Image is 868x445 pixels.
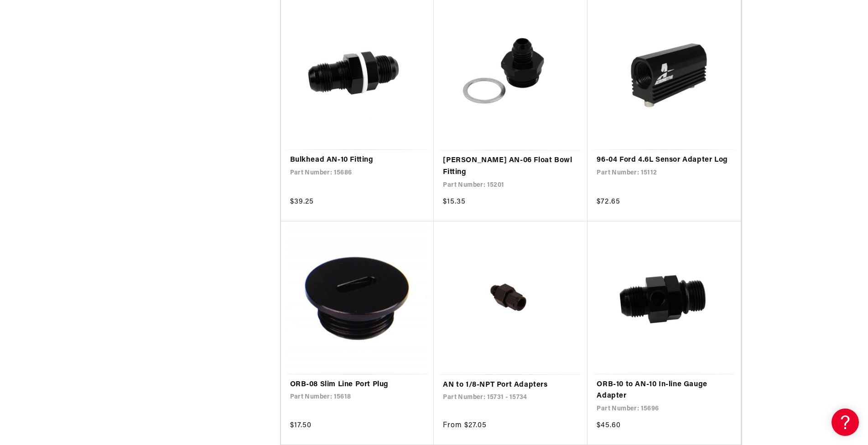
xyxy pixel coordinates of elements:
[443,379,578,391] a: AN to 1/8-NPT Port Adapters
[597,379,732,402] a: ORB-10 to AN-10 In-line Gauge Adapter
[443,155,578,178] a: [PERSON_NAME] AN-06 Float Bowl Fitting
[597,154,732,166] a: 96-04 Ford 4.6L Sensor Adapter Log
[290,154,425,166] a: Bulkhead AN-10 Fitting
[290,379,425,391] a: ORB-08 Slim Line Port Plug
